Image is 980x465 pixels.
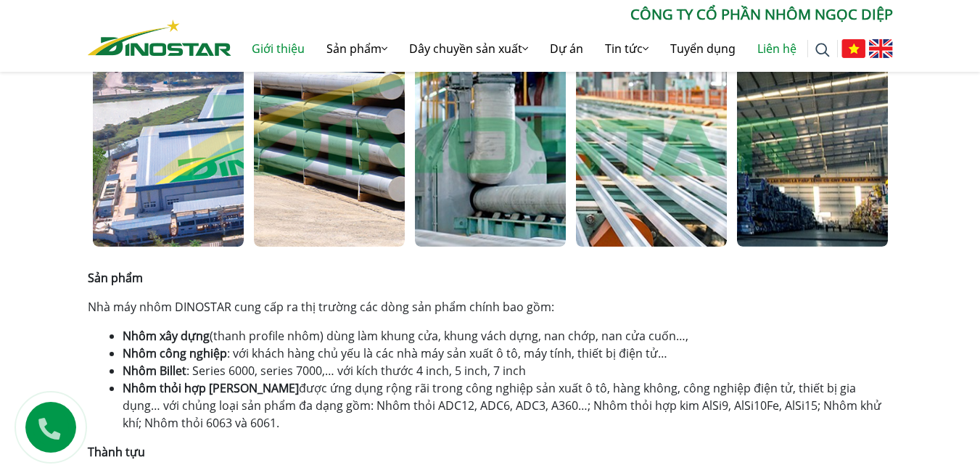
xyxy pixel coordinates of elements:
strong: Nhôm công nghiệp [123,345,227,361]
strong: Nhôm Billet [123,363,186,379]
img: search [815,43,830,57]
a: Dự án [539,25,594,72]
strong: Sản phẩm [88,270,143,286]
p: Nhà máy nhôm DINOSTAR cung cấp ra thị trường các dòng sản phẩm chính bao gồm: [88,298,893,316]
p: CÔNG TY CỔ PHẦN NHÔM NGỌC DIỆP [231,4,893,25]
img: Tiếng Việt [841,39,865,58]
a: Liên hệ [746,25,807,72]
strong: Nhôm xây dựng [123,328,210,344]
strong: Thành tựu [88,444,145,460]
strong: Nhôm thỏi hợp [PERSON_NAME] [123,380,299,396]
img: English [869,39,893,58]
a: Tin tức [594,25,659,72]
a: Tuyển dụng [659,25,746,72]
img: Nhôm Dinostar [88,20,231,56]
a: Sản phẩm [316,25,398,72]
a: Giới thiệu [241,25,316,72]
a: Dây chuyền sản xuất [398,25,539,72]
li: (thanh profile nhôm) dùng làm khung cửa, khung vách dựng, nan chớp, nan cửa cuốn…, [123,327,893,345]
li: được ứng dụng rộng rãi trong công nghiệp sản xuất ô tô, hàng không, công nghiệp điện tử, thiết bị... [123,379,893,432]
li: : Series 6000, series 7000,… với kích thước 4 inch, 5 inch, 7 inch [123,362,893,379]
li: : với khách hàng chủ yếu là các nhà máy sản xuất ô tô, máy tính, thiết bị điện tử… [123,345,893,362]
